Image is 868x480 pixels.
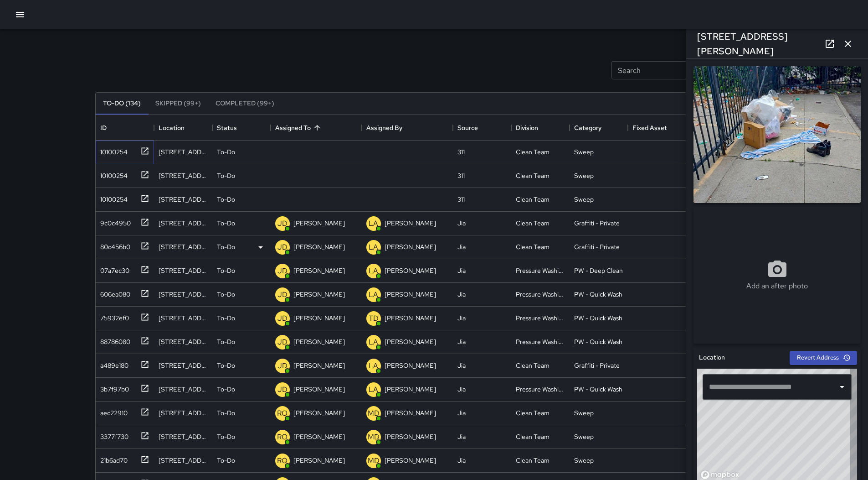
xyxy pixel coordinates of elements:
[293,337,345,346] p: [PERSON_NAME]
[457,337,466,346] div: Jia
[574,361,620,370] div: Graffiti - Private
[97,428,128,441] div: 3377f730
[516,456,550,465] div: Clean Team
[97,357,128,370] div: a489e180
[366,115,402,141] div: Assigned By
[457,290,466,299] div: Jia
[217,195,235,204] p: To-Do
[385,408,436,417] p: [PERSON_NAME]
[369,218,378,229] p: LA
[362,115,453,141] div: Assigned By
[217,242,235,251] p: To-Do
[457,195,465,204] div: 311
[574,147,594,157] div: Sweep
[628,115,686,141] div: Fixed Asset
[369,360,378,371] p: LA
[457,171,465,180] div: 311
[217,361,235,370] p: To-Do
[97,381,129,394] div: 3b7f97b0
[457,408,466,417] div: Jia
[293,290,345,299] p: [PERSON_NAME]
[293,456,345,465] p: [PERSON_NAME]
[96,115,154,141] div: ID
[154,115,212,141] div: Location
[516,219,550,228] div: Clean Team
[574,432,594,441] div: Sweep
[574,115,601,141] div: Category
[385,337,436,346] p: [PERSON_NAME]
[217,219,235,228] p: To-Do
[516,408,550,417] div: Clean Team
[516,195,550,204] div: Clean Team
[457,219,466,228] div: Jia
[516,313,565,323] div: Pressure Washing
[385,266,436,275] p: [PERSON_NAME]
[369,337,378,348] p: LA
[457,266,466,275] div: Jia
[217,171,235,180] p: To-Do
[574,171,594,180] div: Sweep
[217,313,235,323] p: To-Do
[516,290,565,299] div: Pressure Washing
[277,455,288,466] p: RO
[516,115,538,141] div: Division
[369,289,378,300] p: LA
[159,171,208,180] div: 167 Fell Street
[97,452,128,465] div: 21b6ad70
[574,456,594,465] div: Sweep
[574,266,623,275] div: PW - Deep Clean
[97,215,131,228] div: 9c0c4950
[159,385,208,394] div: 1182 Market Street
[369,313,379,324] p: TD
[277,266,288,277] p: JD
[159,432,208,441] div: 170 Fell Street
[457,115,478,141] div: Source
[275,115,311,141] div: Assigned To
[159,456,208,465] div: 135 Fell Street
[574,337,622,346] div: PW - Quick Wash
[516,361,550,370] div: Clean Team
[368,432,380,443] p: MD
[97,262,129,275] div: 07a7ec30
[217,266,235,275] p: To-Do
[277,360,288,371] p: JD
[159,266,208,275] div: 401 Polk Street
[516,432,550,441] div: Clean Team
[385,219,436,228] p: [PERSON_NAME]
[217,432,235,441] p: To-Do
[277,218,288,229] p: JD
[277,408,288,419] p: RO
[212,115,271,141] div: Status
[574,385,622,394] div: PW - Quick Wash
[457,385,466,394] div: Jia
[159,313,208,323] div: 2 Hyde Street
[277,289,288,300] p: JD
[293,432,345,441] p: [PERSON_NAME]
[293,361,345,370] p: [PERSON_NAME]
[368,455,380,466] p: MD
[457,147,465,157] div: 311
[277,337,288,348] p: JD
[277,313,288,324] p: JD
[293,266,345,275] p: [PERSON_NAME]
[385,456,436,465] p: [PERSON_NAME]
[457,242,466,251] div: Jia
[159,242,208,251] div: 450 Mcallister Street
[511,115,570,141] div: Division
[385,385,436,394] p: [PERSON_NAME]
[97,191,128,204] div: 10100254
[293,385,345,394] p: [PERSON_NAME]
[516,171,550,180] div: Clean Team
[574,242,620,251] div: Graffiti - Private
[457,432,466,441] div: Jia
[208,93,282,115] button: Completed (99+)
[97,239,130,251] div: 80c456b0
[457,313,466,323] div: Jia
[516,266,565,275] div: Pressure Washing
[570,115,628,141] div: Category
[217,147,235,157] p: To-Do
[159,219,208,228] div: 400 Mcallister Street
[97,405,128,417] div: aec22910
[385,361,436,370] p: [PERSON_NAME]
[632,115,667,141] div: Fixed Asset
